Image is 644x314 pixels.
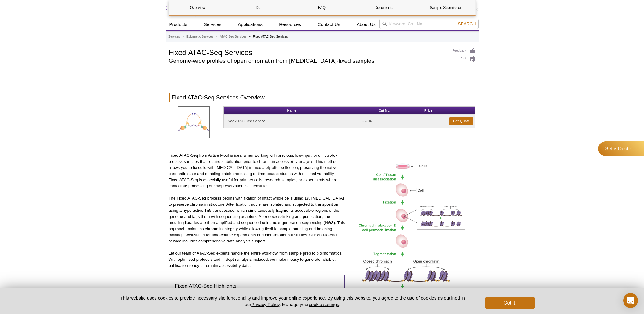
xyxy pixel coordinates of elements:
[182,35,184,38] li: »
[169,58,447,64] h2: Genome-wide profiles of open chromatin from [MEDICAL_DATA]-fixed samples
[169,0,226,15] a: Overview
[453,56,476,62] a: Print
[224,115,360,128] td: Fixed ATAC-Seq Service
[231,0,289,15] a: Data
[251,302,279,307] a: Privacy Policy
[169,250,345,269] p: Let our team of ATAC-Seq experts handle the entire workflow, from sample prep to bioinformatics. ...
[453,47,476,54] a: Feedback
[166,19,191,30] a: Products
[417,0,475,15] a: Sample Submission
[234,19,266,30] a: Applications
[409,107,447,115] th: Price
[458,21,476,26] span: Search
[168,34,180,39] a: Services
[169,47,447,57] h1: Fixed ATAC-Seq Services
[456,21,477,27] button: Search
[175,282,339,290] h3: Fixed ATAC-Seq Highlights:
[186,34,213,39] a: Epigenetic Services
[220,34,246,39] a: ATAC-Seq Services
[169,152,345,189] p: Fixed ATAC-Seq from Active Motif is ideal when working with precious, low-input, or difficult-to-...
[309,302,339,307] button: cookie settings
[314,19,344,30] a: Contact Us
[293,0,351,15] a: FAQ
[360,115,410,128] td: 25204
[253,35,288,38] li: Fixed ATAC-Seq Services
[110,295,476,308] p: This website uses cookies to provide necessary site functionality and improve your online experie...
[169,93,476,102] h2: Fixed ATAC-Seq Services Overview
[598,141,644,156] a: Get a Quote
[169,195,345,244] p: The Fixed ATAC-Seq process begins with fixation of intact whole cells using 1% [MEDICAL_DATA] to ...
[353,19,379,30] a: About Us
[623,293,638,308] div: Open Intercom Messenger
[360,107,410,115] th: Cat No.
[275,19,305,30] a: Resources
[200,19,225,30] a: Services
[485,297,534,309] button: Got it!
[224,107,360,115] th: Name
[449,117,473,125] a: Get Quote
[178,106,210,138] img: Fixed ATAC-Seq Service
[216,35,218,38] li: »
[379,19,479,29] input: Keyword, Cat. No.
[355,0,413,15] a: Documents
[249,35,251,38] li: »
